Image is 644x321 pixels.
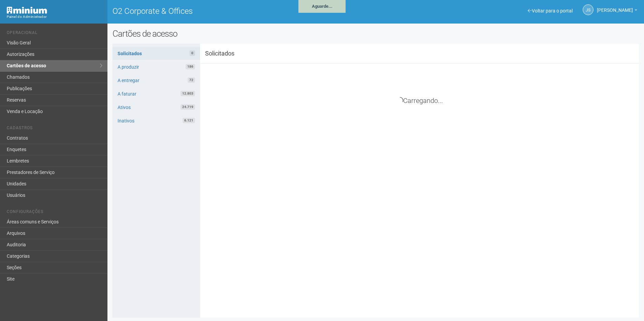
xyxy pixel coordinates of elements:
a: Ativos24.719 [112,101,200,114]
a: JS [583,4,593,15]
li: Configurações [7,209,102,216]
div: Carregando... [205,97,634,104]
span: Jeferson Souza [597,1,633,13]
span: 6.121 [183,118,195,123]
a: A entregar72 [112,74,200,87]
h1: O2 Corporate & Offices [112,7,371,15]
a: Voltar para o portal [528,8,573,13]
a: [PERSON_NAME] [597,8,637,14]
a: Inativos6.121 [112,114,200,127]
span: 72 [188,77,195,83]
a: A faturar12.803 [112,87,200,100]
a: A produzir186 [112,61,200,73]
li: Cadastros [7,126,102,133]
span: 186 [186,64,195,69]
a: Solicitados0 [112,47,200,60]
h3: Solicitados [200,50,273,57]
span: 24.719 [181,104,195,110]
h2: Cartões de acesso [112,29,639,39]
img: Minium [7,7,47,14]
span: 12.803 [181,91,195,96]
div: Painel do Administrador [7,14,102,20]
span: 0 [190,50,195,56]
li: Operacional [7,30,102,37]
